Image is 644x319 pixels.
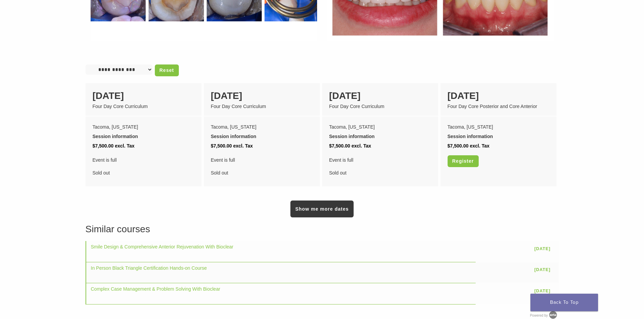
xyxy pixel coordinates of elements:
a: [DATE] [531,286,554,296]
div: Four Day Core Curriculum [93,103,194,110]
a: Register [448,155,479,167]
a: [DATE] [531,265,554,275]
div: [DATE] [93,89,194,103]
span: $7,500.00 [448,143,469,149]
span: $7,500.00 [93,143,114,149]
a: Powered by [530,314,559,317]
div: Four Day Core Curriculum [211,103,313,110]
div: Tacoma, [US_STATE] [93,122,194,132]
span: $7,500.00 [329,143,350,149]
a: Complex Case Management & Problem Solving With Bioclear [91,286,220,292]
div: Tacoma, [US_STATE] [329,122,431,132]
span: Event is full [329,155,431,165]
div: Sold out [211,155,313,178]
div: Session information [448,132,549,141]
span: Event is full [211,155,313,165]
span: $7,500.00 [211,143,232,149]
div: Session information [93,132,194,141]
a: Reset [155,64,179,76]
div: Four Day Core Posterior and Core Anterior [448,103,549,110]
a: Back To Top [530,294,598,311]
div: [DATE] [448,89,549,103]
span: excl. Tax [470,143,490,149]
div: Four Day Core Curriculum [329,103,431,110]
div: Sold out [93,155,194,178]
a: Smile Design & Comprehensive Anterior Rejuvenation With Bioclear [91,244,234,249]
div: Tacoma, [US_STATE] [448,122,549,132]
a: Show me more dates [290,201,353,217]
div: Tacoma, [US_STATE] [211,122,313,132]
div: Session information [329,132,431,141]
a: [DATE] [531,243,554,254]
div: [DATE] [329,89,431,103]
h3: Similar courses [86,222,559,236]
span: excl. Tax [115,143,135,149]
span: excl. Tax [352,143,371,149]
div: Sold out [329,155,431,178]
a: In Person Black Triangle Certification Hands-on Course [91,265,207,271]
div: [DATE] [211,89,313,103]
div: Session information [211,132,313,141]
span: excl. Tax [233,143,253,149]
span: Event is full [93,155,194,165]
